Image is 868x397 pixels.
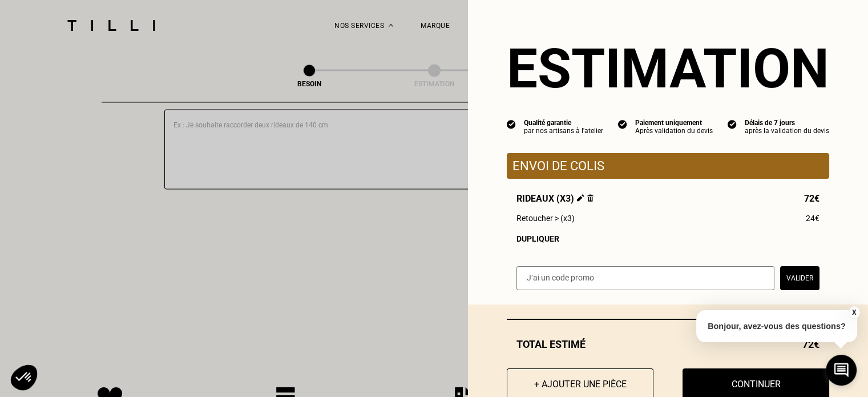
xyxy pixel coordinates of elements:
[587,194,594,202] img: Supprimer
[524,119,603,127] div: Qualité garantie
[516,193,594,204] span: Rideaux (x3)
[804,193,819,204] span: 72€
[618,119,627,129] img: icon list info
[696,310,857,342] p: Bonjour, avez-vous des questions?
[516,214,575,223] span: Retoucher > (x3)
[780,266,819,290] button: Valider
[728,119,737,129] img: icon list info
[507,37,829,101] section: Estimation
[577,194,584,202] img: Éditer
[512,159,823,173] p: Envoi de colis
[848,306,859,319] button: X
[524,127,603,135] div: par nos artisans à l'atelier
[507,338,829,350] div: Total estimé
[516,266,774,290] input: J‘ai un code promo
[745,119,829,127] div: Délais de 7 jours
[516,234,819,243] div: Dupliquer
[635,127,713,135] div: Après validation du devis
[507,119,516,129] img: icon list info
[635,119,713,127] div: Paiement uniquement
[745,127,829,135] div: après la validation du devis
[806,214,819,223] span: 24€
